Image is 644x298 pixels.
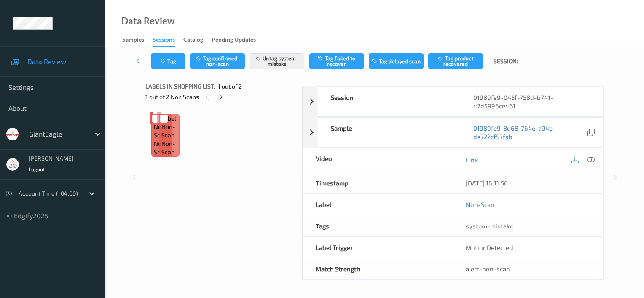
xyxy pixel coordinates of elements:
button: Tag [151,53,185,69]
span: Session: [494,57,518,65]
span: non-scan [161,140,177,156]
span: non-scan [154,140,170,156]
a: Link [466,156,478,164]
a: Sessions [153,34,183,47]
span: Label: Non-Scan [161,114,177,140]
span: 1 out of 2 [218,82,242,91]
button: Tag product recovered [428,53,483,69]
div: Session01989fe9-045f-758d-b741-47d5996ce461 [303,86,604,117]
div: 01989fe9-045f-758d-b741-47d5996ce461 [461,87,603,116]
div: Sample01989fe9-3d68-764e-a94e-de722cf57fab [303,117,604,148]
button: Tag failed to recover [309,53,364,69]
a: Catalog [183,34,212,46]
span: Labels in shopping list: [145,82,215,91]
div: Samples [122,35,144,46]
div: Catalog [183,35,203,46]
div: 1 out of 2 Non Scans [145,91,296,102]
a: Samples [122,34,153,46]
a: Non-Scan [466,200,494,209]
a: Pending Updates [212,34,264,46]
div: Timestamp [303,172,453,193]
div: alert-non-scan [466,265,590,273]
div: Video [303,148,453,172]
span: system-mistake [466,222,513,230]
div: Sessions [153,35,175,47]
span: Label: Non-Scan [154,114,170,140]
div: Label Trigger [303,237,453,258]
div: Match Strength [303,258,453,279]
a: 01989fe9-3d68-764e-a94e-de722cf57fab [473,124,585,141]
button: Tag delayed scan [369,53,424,69]
div: Tags [303,215,453,236]
div: Sample [318,118,461,147]
button: Untag system-mistake [250,53,304,69]
div: [DATE] 16:11:56 [466,179,590,187]
div: Data Review [121,17,174,25]
div: Session [318,87,461,116]
button: Tag confirmed-non-scan [190,53,245,69]
div: Label [303,194,453,215]
div: MotionDetected [453,237,603,258]
div: Pending Updates [212,35,256,46]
